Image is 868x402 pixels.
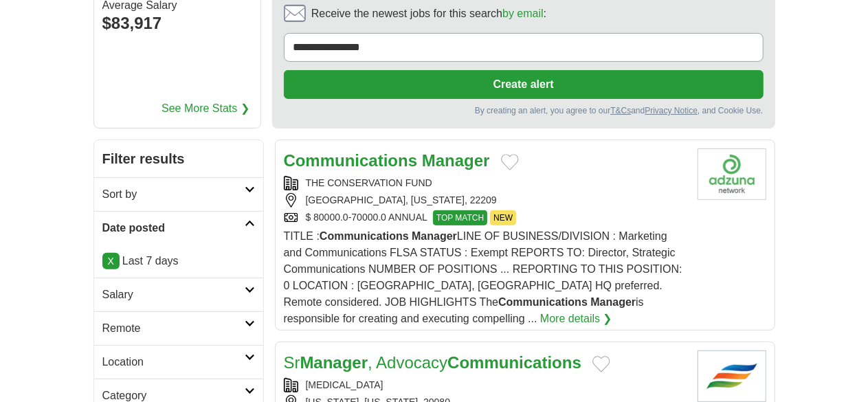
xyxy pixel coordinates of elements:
a: Remote [94,311,263,345]
a: Privacy Notice [645,106,698,115]
a: Date posted [94,211,263,245]
h2: Filter results [94,140,263,177]
div: $83,917 [102,11,252,36]
strong: Manager [412,230,457,242]
div: THE CONSERVATION FUND [284,176,687,190]
a: See More Stats ❯ [162,100,249,117]
strong: Communications [447,353,581,372]
span: NEW [490,210,516,225]
img: Company logo [698,148,766,200]
a: by email [502,8,544,19]
a: [MEDICAL_DATA] [306,379,383,390]
a: Sort by [94,177,263,211]
a: T&Cs [610,106,631,115]
h2: Location [102,354,245,370]
strong: Manager [590,296,636,308]
a: More details ❯ [540,311,612,327]
span: TITLE : LINE OF BUSINESS/DIVISION : Marketing and Communications FLSA STATUS : Exempt REPORTS TO:... [284,230,682,324]
div: [GEOGRAPHIC_DATA], [US_STATE], 22209 [284,193,687,208]
a: Location [94,345,263,379]
a: Communications Manager [284,151,490,170]
a: X [102,253,120,269]
strong: Manager [300,353,368,372]
button: Create alert [284,70,764,99]
a: Salary [94,278,263,311]
button: Add to favorite jobs [501,154,519,170]
strong: Communications [320,230,409,242]
div: $ 80000.0-70000.0 ANNUAL [284,210,687,225]
img: Exelon logo [698,350,766,402]
h2: Sort by [102,186,245,203]
span: Receive the newest jobs for this search : [311,5,546,22]
p: Last 7 days [102,253,255,269]
button: Add to favorite jobs [592,356,610,372]
strong: Communications [284,151,418,170]
a: SrManager, AdvocacyCommunications [284,353,581,372]
strong: Manager [422,151,490,170]
strong: Communications [498,296,588,308]
h2: Salary [102,287,245,303]
h2: Date posted [102,220,245,236]
span: TOP MATCH [433,210,487,225]
h2: Remote [102,320,245,337]
div: By creating an alert, you agree to our and , and Cookie Use. [284,104,764,117]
